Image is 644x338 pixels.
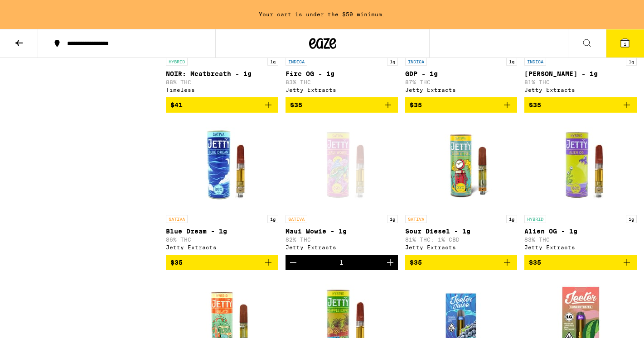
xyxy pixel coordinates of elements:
[524,228,637,235] p: Alien OG - 1g
[524,57,546,66] p: INDICA
[166,79,278,85] p: 88% THC
[166,244,278,250] div: Jetty Extracts
[524,244,637,250] div: Jetty Extracts
[177,120,267,210] img: Jetty Extracts - Blue Dream - 1g
[626,215,637,223] p: 1g
[166,120,278,255] a: Open page for Blue Dream - 1g from Jetty Extracts
[524,97,637,113] button: Add to bag
[524,215,546,223] p: HYBRID
[166,255,278,270] button: Add to bag
[529,259,541,266] span: $35
[535,120,626,210] img: Jetty Extracts - Alien OG - 1g
[286,79,398,85] p: 83% THC
[626,57,637,66] p: 1g
[166,57,188,66] p: HYBRID
[166,237,278,243] p: 86% THC
[405,87,518,93] div: Jetty Extracts
[405,215,427,223] p: SATIVA
[624,41,626,47] span: 1
[387,215,398,223] p: 1g
[267,215,278,223] p: 1g
[267,57,278,66] p: 1g
[387,57,398,66] p: 1g
[410,259,422,266] span: $35
[339,259,344,266] div: 1
[416,120,506,210] img: Jetty Extracts - Sour Diesel - 1g
[286,255,301,270] button: Decrement
[529,101,541,109] span: $35
[405,237,518,243] p: 81% THC: 1% CBD
[506,57,517,66] p: 1g
[286,120,398,255] a: Open page for Maui Wowie - 1g from Jetty Extracts
[286,70,398,77] p: Fire OG - 1g
[405,57,427,66] p: INDICA
[410,101,422,109] span: $35
[166,70,278,77] p: NOIR: Meatbreath - 1g
[405,70,518,77] p: GDP - 1g
[405,228,518,235] p: Sour Diesel - 1g
[405,244,518,250] div: Jetty Extracts
[166,215,188,223] p: SATIVA
[166,228,278,235] p: Blue Dream - 1g
[405,97,518,113] button: Add to bag
[286,228,398,235] p: Maui Wowie - 1g
[383,255,398,270] button: Increment
[170,101,183,109] span: $41
[166,87,278,93] div: Timeless
[290,101,302,109] span: $35
[286,97,398,113] button: Add to bag
[405,79,518,85] p: 87% THC
[405,120,518,255] a: Open page for Sour Diesel - 1g from Jetty Extracts
[606,29,644,57] button: 1
[286,87,398,93] div: Jetty Extracts
[5,6,65,14] span: Hi. Need any help?
[506,215,517,223] p: 1g
[286,57,307,66] p: INDICA
[166,97,278,113] button: Add to bag
[286,244,398,250] div: Jetty Extracts
[524,120,637,255] a: Open page for Alien OG - 1g from Jetty Extracts
[286,215,307,223] p: SATIVA
[524,79,637,85] p: 81% THC
[405,255,518,270] button: Add to bag
[524,87,637,93] div: Jetty Extracts
[524,255,637,270] button: Add to bag
[524,237,637,243] p: 83% THC
[286,237,398,243] p: 82% THC
[170,259,183,266] span: $35
[524,70,637,77] p: [PERSON_NAME] - 1g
